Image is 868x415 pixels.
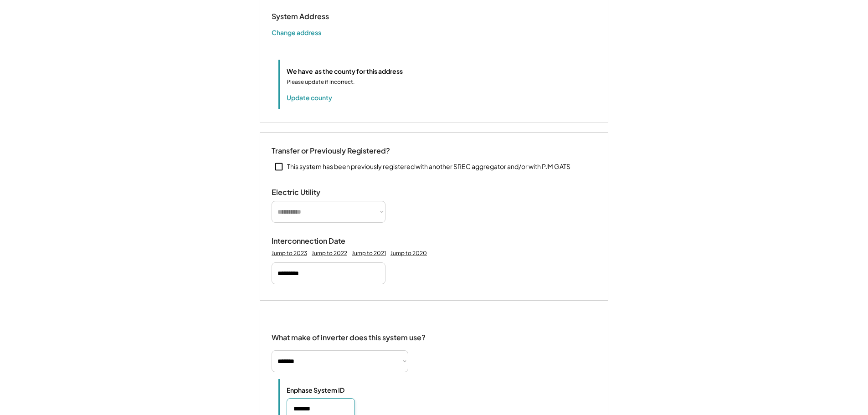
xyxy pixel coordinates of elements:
[287,93,332,102] button: Update county
[272,188,363,197] div: Electric Utility
[287,162,570,171] div: This system has been previously registered with another SREC aggregator and/or with PJM GATS
[272,324,426,344] div: What make of inverter does this system use?
[312,250,347,257] div: Jump to 2022
[272,12,363,21] div: System Address
[272,236,363,246] div: Interconnection Date
[272,28,321,37] button: Change address
[390,250,427,257] div: Jump to 2020
[287,386,378,394] div: Enphase System ID
[287,78,354,86] div: Please update if incorrect.
[272,146,390,156] div: Transfer or Previously Registered?
[352,250,386,257] div: Jump to 2021
[272,250,307,257] div: Jump to 2023
[287,67,403,76] div: We have as the county for this address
